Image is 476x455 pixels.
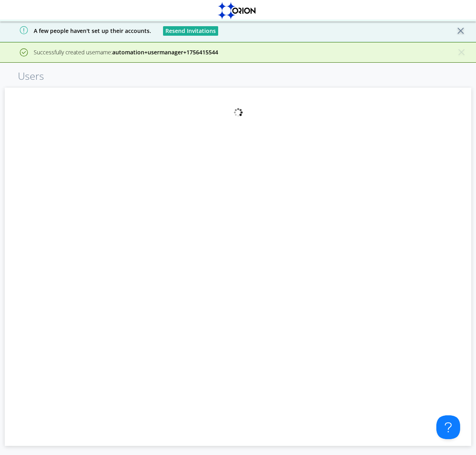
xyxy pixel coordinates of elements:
[163,26,218,36] button: Resend Invitations
[436,415,460,439] iframe: Toggle Customer Support
[34,48,218,56] span: Successfully created username:
[6,27,151,35] span: A few people haven't set up their accounts.
[233,108,243,117] img: spin.svg
[112,48,218,56] strong: automation+usermanager+1756415544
